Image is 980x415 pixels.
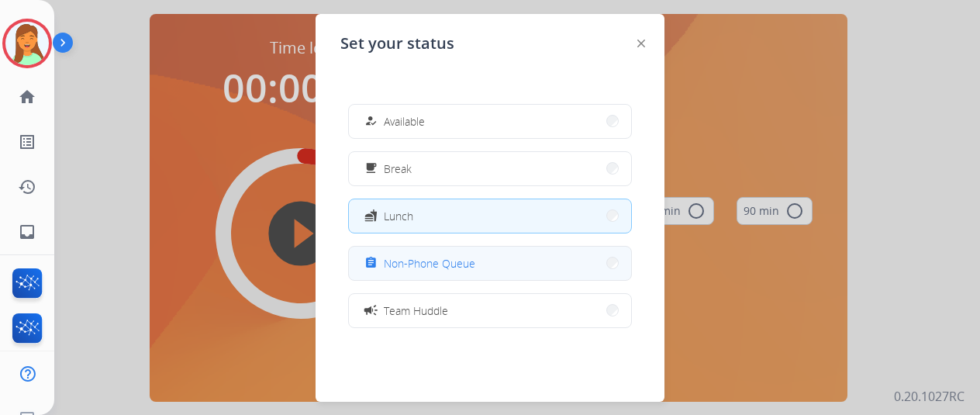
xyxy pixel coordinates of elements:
span: Team Huddle [384,303,448,319]
button: Team Huddle [349,294,631,327]
button: Lunch [349,199,631,233]
button: Non-Phone Queue [349,247,631,280]
button: Break [349,152,631,185]
span: Set your status [340,33,454,54]
button: Available [349,105,631,138]
span: Break [384,161,412,177]
mat-icon: campaign [363,303,378,318]
mat-icon: home [18,88,36,106]
mat-icon: how_to_reg [364,115,378,128]
img: close-button [637,40,645,47]
p: 0.20.1027RC [894,387,964,406]
mat-icon: history [18,178,36,196]
span: Non-Phone Queue [384,255,475,271]
mat-icon: free_breakfast [364,162,378,175]
mat-icon: assignment [364,257,378,270]
img: avatar [5,22,49,65]
mat-icon: inbox [18,223,36,241]
span: Lunch [384,208,413,224]
mat-icon: list_alt [18,133,36,151]
span: Available [384,113,425,130]
mat-icon: fastfood [364,209,378,223]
